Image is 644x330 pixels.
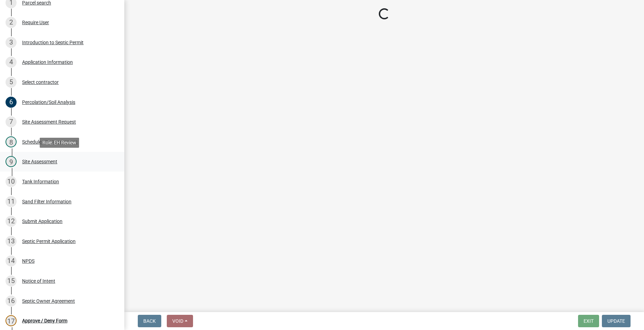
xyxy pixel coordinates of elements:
div: 10 [6,176,17,187]
div: 13 [6,236,17,247]
div: Site Assessment Request [22,119,76,124]
button: Void [167,315,193,327]
button: Exit [578,315,599,327]
div: 6 [6,97,17,108]
div: 14 [6,255,17,266]
div: Require User [22,20,49,25]
span: Update [607,318,625,324]
div: Tank Information [22,179,59,184]
div: 8 [6,136,17,147]
div: Percolation/Soil Analysis [22,100,75,105]
button: Back [138,315,161,327]
div: 3 [6,37,17,48]
div: 17 [6,315,17,326]
div: Schedule Site Assessment [22,139,78,144]
div: 2 [6,17,17,28]
div: 7 [6,116,17,127]
button: Update [602,315,631,327]
div: 9 [6,156,17,167]
div: 5 [6,77,17,88]
div: 12 [6,216,17,227]
div: 4 [6,57,17,68]
div: 11 [6,196,17,207]
div: Septic Owner Agreement [22,299,75,303]
div: Introduction to Septic Permit [22,40,84,45]
span: Void [172,318,183,324]
div: Septic Permit Application [22,239,76,244]
div: Site Assessment [22,159,57,164]
div: 15 [6,275,17,287]
div: Select contractor [22,80,59,85]
div: NPDS [22,259,35,263]
div: Submit Application [22,219,63,224]
div: Sand Filter Information [22,199,71,204]
span: Back [143,318,156,324]
div: Approve / Deny Form [22,318,67,323]
div: Application Information [22,60,73,65]
div: Role: EH Review [40,138,79,148]
div: Parcel search [22,0,51,5]
div: 16 [6,295,17,307]
div: Notice of Intent [22,279,55,283]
